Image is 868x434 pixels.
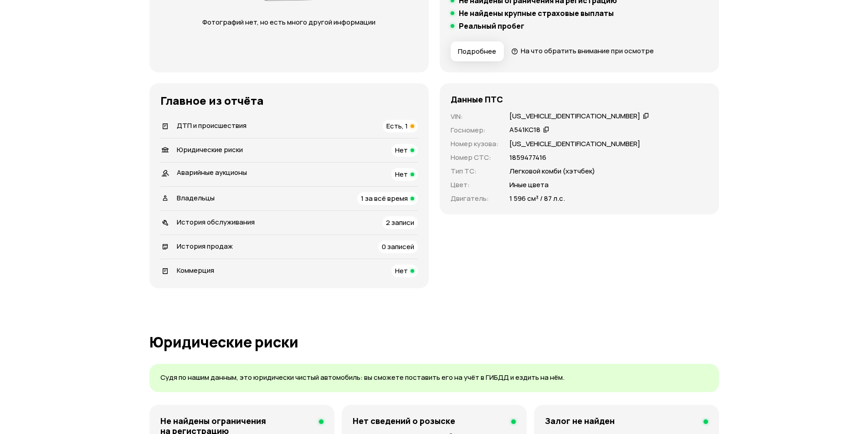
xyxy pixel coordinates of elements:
[177,145,243,154] span: Юридические риски
[521,46,654,56] span: На что обратить внимание при осмотре
[177,241,233,251] span: История продаж
[451,166,498,176] p: Тип ТС :
[458,47,496,56] span: Подробнее
[395,169,408,179] span: Нет
[459,21,524,31] h5: Реальный пробег
[177,193,215,203] span: Владельцы
[361,194,408,203] span: 1 за всё время
[382,242,414,251] span: 0 записей
[451,94,503,104] h4: Данные ПТС
[459,9,614,18] h5: Не найдены крупные страховые выплаты
[451,153,498,163] p: Номер СТС :
[451,139,498,149] p: Номер кузова :
[451,125,498,135] p: Госномер :
[451,180,498,190] p: Цвет :
[353,416,455,426] h4: Нет сведений о розыске
[509,180,549,190] p: Иные цвета
[395,145,408,155] span: Нет
[451,194,498,204] p: Двигатель :
[160,94,418,107] h3: Главное из отчёта
[160,373,708,383] p: Судя по нашим данным, это юридически чистый автомобиль: вы сможете поставить его на учёт в ГИБДД ...
[511,46,654,56] a: На что обратить внимание при осмотре
[509,153,546,163] p: 1859477416
[509,166,595,176] p: Легковой комби (хэтчбек)
[545,416,615,426] h4: Залог не найден
[194,17,385,27] p: Фотографий нет, но есть много другой информации
[451,41,504,61] button: Подробнее
[509,139,640,149] p: [US_VEHICLE_IDENTIFICATION_NUMBER]
[386,218,414,227] span: 2 записи
[509,194,565,204] p: 1 596 см³ / 87 л.с.
[177,217,255,227] span: История обслуживания
[177,121,247,130] span: ДТП и происшествия
[509,125,540,135] div: А541КС18
[177,168,247,177] span: Аварийные аукционы
[149,334,719,350] h1: Юридические риски
[451,112,498,122] p: VIN :
[509,112,640,121] div: [US_VEHICLE_IDENTIFICATION_NUMBER]
[395,266,408,276] span: Нет
[177,266,214,275] span: Коммерция
[386,121,408,131] span: Есть, 1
